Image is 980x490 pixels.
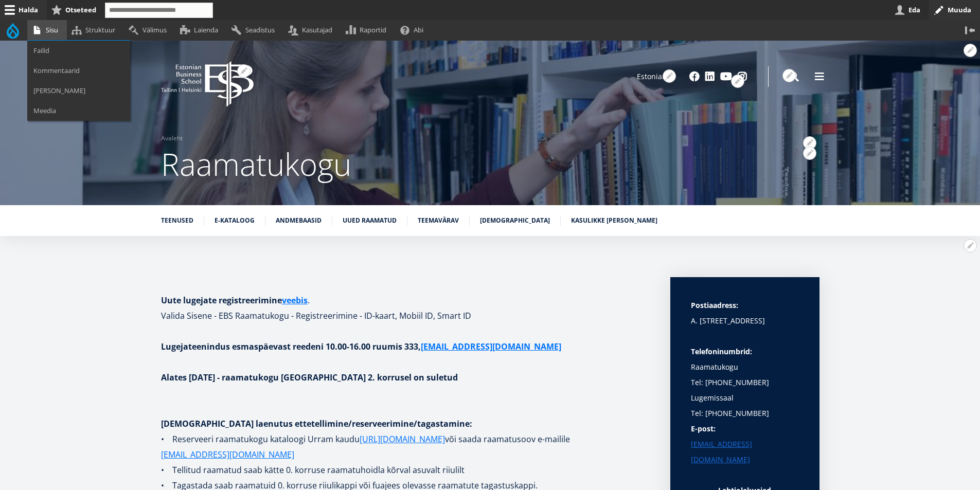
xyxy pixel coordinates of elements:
[342,20,396,40] a: Raportid
[803,147,816,160] button: Avatud seaded
[161,372,458,383] strong: Alates [DATE] - raamatukogu [GEOGRAPHIC_DATA] 2. korrusel on suletud
[964,44,977,57] button: Avatud seaded
[215,215,255,226] a: E-kataloog
[663,69,676,83] button: Avatud seaded
[124,20,175,40] a: Välimus
[691,347,752,356] strong: Telefoninumbrid:
[27,101,130,121] a: Meedia
[691,406,799,421] p: Tel: [PHONE_NUMBER]
[27,61,130,81] a: Kommentaarid
[691,300,738,310] strong: Postiaadress:
[964,239,977,252] button: Avatud Teenused seaded
[960,20,980,40] button: Vertikaalasend
[705,71,715,82] a: Linkedin
[161,447,294,462] a: [EMAIL_ADDRESS][DOMAIN_NAME]
[161,418,472,429] strong: [DEMOGRAPHIC_DATA] laenutus ettetellimine/reserveerimine/tagastamine:
[161,295,308,306] strong: Uute lugejate registreerimine
[418,215,459,226] a: Teemavärav
[720,71,732,82] a: Youtube
[689,71,700,82] a: Facebook
[731,75,744,88] button: Avatud Social Links seaded
[691,437,799,467] a: [EMAIL_ADDRESS][DOMAIN_NAME]
[343,215,397,226] a: Uued raamatud
[227,20,283,40] a: Seadistus
[737,71,747,82] a: Instagram
[691,344,799,375] p: Raamatukogu
[161,133,183,143] a: Avaleht
[161,431,650,462] p: • Reserveeri raamatukogu kataloogi Urram kaudu või saada raamatusoov e-mailile
[27,81,130,101] a: [PERSON_NAME]
[175,20,227,40] a: Laienda
[27,41,130,61] a: Failid
[782,69,796,82] button: Avatud seaded
[27,20,67,40] a: Sisu
[480,215,550,226] a: [DEMOGRAPHIC_DATA]
[396,20,433,40] a: Abi
[161,293,650,323] h1: . Valida Sisene - EBS Raamatukogu - Registreerimine - ID-kaart, Mobiil ID, Smart ID
[282,293,308,308] a: veebis
[237,64,251,78] button: Avatud seaded
[691,375,799,406] p: Tel: [PHONE_NUMBER] Lugemissaal
[360,431,445,447] a: [URL][DOMAIN_NAME]
[67,20,124,40] a: Struktuur
[283,20,341,40] a: Kasutajad
[421,339,561,354] a: [EMAIL_ADDRESS][DOMAIN_NAME]
[803,136,816,150] button: Avatud Breadcrumb seaded
[691,313,799,329] p: A. [STREET_ADDRESS]
[161,341,561,352] strong: Lugejateenindus esmaspäevast reedeni 10.00-16.00 ruumis 333,
[691,424,716,433] strong: E-post:
[161,462,650,478] p: • Tellitud raamatud saab kätte 0. korruse raamatuhoidla kõrval asuvalt riiulilt
[571,215,657,226] a: Kasulikke [PERSON_NAME]
[161,215,193,226] a: Teenused
[161,143,351,185] span: Raamatukogu
[276,215,322,226] a: Andmebaasid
